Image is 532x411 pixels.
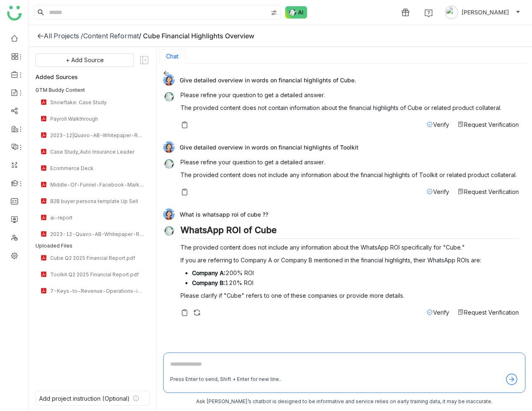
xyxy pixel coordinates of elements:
[166,53,178,60] button: Chat
[40,271,47,278] img: pdf.svg
[40,287,47,294] img: pdf.svg
[163,74,519,86] div: Give detailed overview in words on financial highlights of Cube.
[40,165,47,171] img: pdf.svg
[192,269,519,277] li: 200% ROI
[7,6,22,21] img: logo
[180,291,519,300] p: Please clarify if "Cube" refers to one of these companies or provide more details.
[50,99,145,105] div: Snowflake: Case Study
[193,308,201,317] img: regenerate-askbuddy.svg
[180,170,519,179] p: The provided content does not include any information about the financial highlights of Toolkit o...
[50,288,145,294] div: 7-Keys-to-Revenue-Operations-in-the-Enterprise-eBook.pdf
[180,225,519,239] h2: WhatsApp ROI of Cube
[180,103,519,112] p: The provided content does not contain information about the financial highlights of Cube or relat...
[271,9,277,16] img: search-type.svg
[163,208,519,220] div: What is whatsapp roi of cube ??
[50,198,145,204] div: B2B buyer persona template Up Sell
[50,255,145,261] div: Cube Q2 2025 Financial Report.pdf
[139,32,254,40] div: / Cube Financial Highlights Overview
[285,6,307,19] img: ask-buddy-normal.svg
[445,6,458,19] img: avatar
[464,121,519,128] span: Request Verification
[192,278,519,287] li: 120% ROI
[40,231,47,237] img: pdf.svg
[50,165,145,171] div: Ecommerce Deck
[50,116,145,122] div: Payroll Walkthrough
[35,86,150,94] div: GTM Buddy Content
[180,243,519,252] p: The provided content does not include any information about the WhatsApp ROI specifically for "Cu...
[40,214,47,221] img: pdf.svg
[433,121,449,128] span: Verify
[83,32,139,40] div: Content Reformat
[50,271,145,278] div: Toolkit Q2 2025 Financial Report.pdf
[424,9,433,17] img: help.svg
[433,309,449,316] span: Verify
[40,255,47,261] img: pdf.svg
[40,132,47,138] img: pdf.svg
[40,181,47,188] img: pdf.svg
[40,115,47,122] img: pdf.svg
[180,158,519,166] p: Please refine your question to get a detailed answer.
[35,54,134,67] button: + Add Source
[180,188,189,196] img: copy-askbuddy.svg
[50,132,145,138] div: 2023-12|Quavo-AB-Whitepaper-Rebranded.pdf
[462,8,509,17] span: [PERSON_NAME]
[50,182,145,188] div: Middle-Of-Funnel-Facebook-Marketing-That-Works_-Using-the-Solutions-8-Matrix-Method Up-Sell
[50,215,145,221] div: ai-report
[39,395,130,402] div: Add project instruction (Optional)
[40,148,47,155] img: pdf.svg
[163,398,525,406] div: Ask [PERSON_NAME]’s chatbot is designed to be informative and service relies on early training da...
[50,231,145,237] div: 2023-12-Quavo-AB-Whitepaper-Rebranded.pdf
[170,376,281,383] div: Press Enter to send, Shift + Enter for new line..
[163,141,519,153] div: Give detailed overview in words on financial highlights of Toolkit
[443,6,522,19] button: [PERSON_NAME]
[40,198,47,204] img: pdf.svg
[180,256,519,264] p: If you are referring to Company A or Company B mentioned in the financial highlights, their Whats...
[50,149,145,155] div: Case Study_Auto Insurance Leader
[35,72,150,82] div: Added Sources
[180,91,519,99] p: Please refine your question to get a detailed answer.
[464,309,519,316] span: Request Verification
[192,279,225,286] strong: Company B:
[180,121,189,129] img: copy-askbuddy.svg
[433,188,449,195] span: Verify
[35,242,150,250] div: Uploaded Files
[464,188,519,195] span: Request Verification
[66,56,104,65] span: + Add Source
[192,269,225,276] strong: Company A:
[44,32,83,40] div: All Projects /
[40,99,47,105] img: pdf.svg
[180,308,189,317] img: copy-askbuddy.svg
